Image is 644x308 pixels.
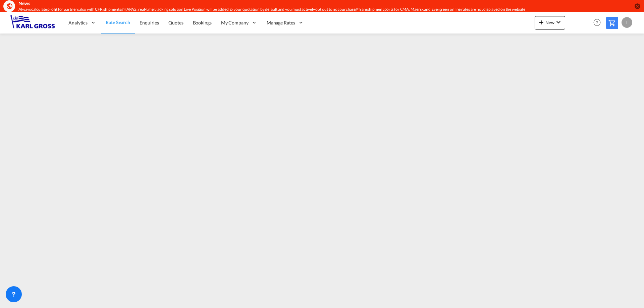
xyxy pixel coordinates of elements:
[216,12,262,34] div: My Company
[188,12,216,34] a: Bookings
[10,15,55,30] img: 3269c73066d711f095e541db4db89301.png
[622,17,632,28] div: I
[535,16,565,29] button: icon-plus 400-fgNewicon-chevron-down
[168,20,183,25] span: Quotes
[537,20,562,25] span: New
[262,12,309,34] div: Manage Rates
[101,12,135,34] a: Rate Search
[6,3,13,9] md-icon: icon-earth
[106,19,130,25] span: Rate Search
[221,19,249,26] span: My Company
[135,12,164,34] a: Enquiries
[634,3,641,9] button: icon-close-circle
[64,12,101,34] div: Analytics
[267,19,295,26] span: Manage Rates
[537,18,545,26] md-icon: icon-plus 400-fg
[591,17,603,28] span: Help
[140,20,159,25] span: Enquiries
[591,17,606,29] div: Help
[193,20,212,25] span: Bookings
[164,12,188,34] a: Quotes
[68,19,88,26] span: Analytics
[554,18,562,26] md-icon: icon-chevron-down
[18,7,545,12] div: Always calculate profit for partners also with CFR shipments//HAPAG: real-time tracking solution ...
